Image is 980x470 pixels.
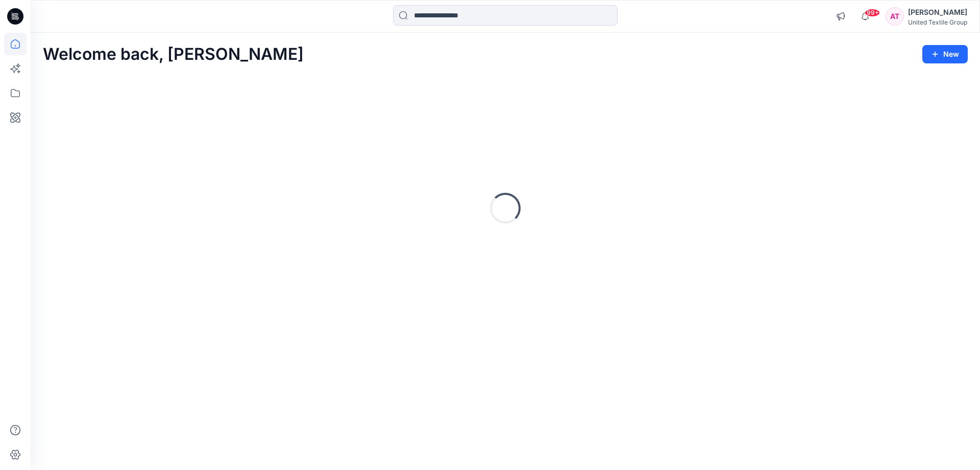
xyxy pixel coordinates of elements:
[922,45,968,63] button: New
[908,18,967,26] div: United Textile Group
[886,7,904,26] div: AT
[908,6,967,18] div: [PERSON_NAME]
[865,9,880,17] span: 99+
[43,45,304,64] h2: Welcome back, [PERSON_NAME]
